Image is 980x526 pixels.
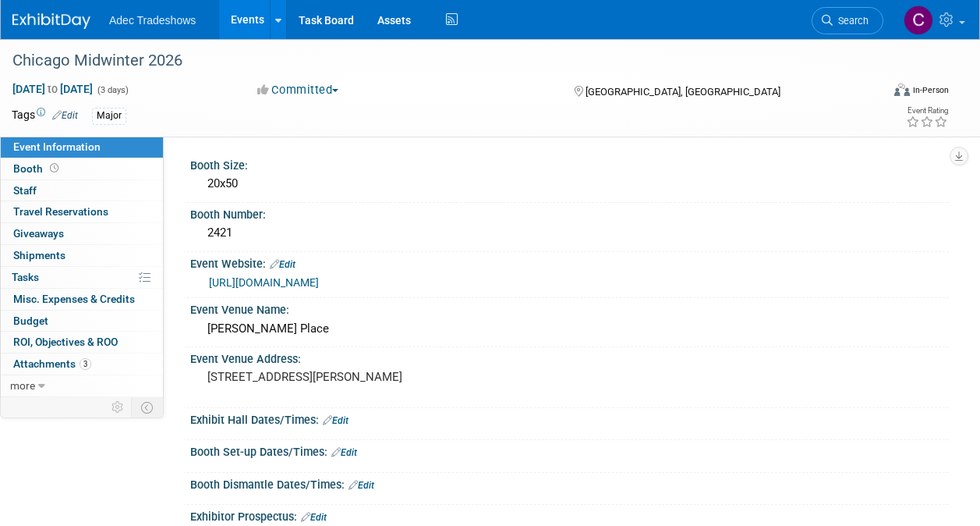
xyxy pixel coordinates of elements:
[92,108,126,124] div: Major
[13,227,64,240] span: Giveaways
[323,415,348,426] a: Edit
[12,13,90,29] img: ExhibitDay
[833,15,869,27] span: Search
[13,140,101,153] span: Event Information
[812,81,949,105] div: Event Format
[1,245,163,266] a: Shipments
[812,7,883,34] a: Search
[1,158,163,179] a: Booth
[190,203,949,222] div: Booth Number:
[80,358,91,370] span: 3
[190,473,949,493] div: Booth Dismantle Dates/Times:
[96,85,129,95] span: (3 days)
[1,311,163,332] a: Budget
[7,47,869,75] div: Chicago Midwinter 2026
[13,336,118,348] span: ROI, Objectives & ROO
[1,201,163,222] a: Travel Reservations
[202,317,937,341] div: [PERSON_NAME] Place
[12,271,39,283] span: Tasks
[190,347,949,367] div: Event Venue Address:
[1,180,163,201] a: Staff
[190,298,949,318] div: Event Venue Name:
[1,332,163,353] a: ROI, Objectives & ROO
[1,375,163,396] a: more
[13,315,48,327] span: Budget
[906,107,948,115] div: Event Rating
[13,205,108,218] span: Travel Reservations
[13,249,65,261] span: Shipments
[586,86,780,98] span: [GEOGRAPHIC_DATA], [GEOGRAPHIC_DATA]
[252,82,345,98] button: Committed
[12,107,78,125] td: Tags
[209,276,319,289] a: [URL][DOMAIN_NAME]
[912,84,949,96] div: In-Person
[52,110,78,121] a: Edit
[109,14,196,27] span: Adec Tradeshows
[104,397,132,418] td: Personalize Event Tab Strip
[190,440,949,460] div: Booth Set-up Dates/Times:
[10,379,35,392] span: more
[904,5,933,35] img: Carol Schmidlin
[45,83,60,95] span: to
[190,408,949,428] div: Exhibit Hall Dates/Times:
[348,480,374,491] a: Edit
[12,82,94,96] span: [DATE] [DATE]
[207,370,489,384] pre: [STREET_ADDRESS][PERSON_NAME]
[1,223,163,244] a: Giveaways
[190,252,949,272] div: Event Website:
[1,354,163,375] a: Attachments3
[894,84,910,96] img: Format-Inperson.png
[301,512,327,523] a: Edit
[1,289,163,310] a: Misc. Expenses & Credits
[13,162,62,175] span: Booth
[202,172,937,196] div: 20x50
[1,267,163,288] a: Tasks
[190,154,949,173] div: Booth Size:
[13,293,135,305] span: Misc. Expenses & Credits
[13,184,37,197] span: Staff
[270,259,295,270] a: Edit
[1,137,163,158] a: Event Information
[132,397,164,418] td: Toggle Event Tabs
[47,162,62,174] span: Booth not reserved yet
[331,447,357,458] a: Edit
[202,221,937,245] div: 2421
[13,357,91,370] span: Attachments
[190,505,949,525] div: Exhibitor Prospectus:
